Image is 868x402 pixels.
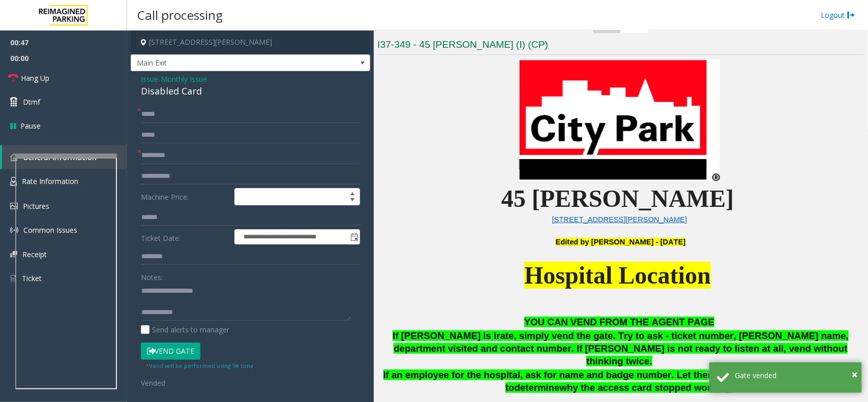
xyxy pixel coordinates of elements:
[2,145,127,169] a: General Information
[10,203,18,209] img: 'icon'
[847,10,855,20] img: logout
[501,185,734,212] span: 45 [PERSON_NAME]
[141,84,360,98] div: Disabled Card
[21,73,49,83] span: Hang Up
[161,74,207,84] span: Monthly Issue
[23,152,97,162] span: General Information
[132,3,228,27] h3: Call processing
[524,262,711,289] span: Hospital Location
[348,230,360,244] span: Toggle popup
[131,30,370,54] h4: [STREET_ADDRESS][PERSON_NAME]
[383,369,858,393] span: If an employee for the hospital, ask for name and badge number. Let them know to visit the parkin...
[524,317,714,327] span: YOU CAN VEND FROM THE AGENT PAGE
[158,74,207,84] span: -
[131,55,322,71] span: Main Exit
[141,74,158,84] span: Issue
[345,189,360,197] span: Increase value
[515,382,560,393] span: determine
[10,274,17,283] img: 'icon'
[852,367,857,381] span: ×
[821,10,855,20] a: Logout
[141,324,229,335] label: Send alerts to manager
[141,378,165,388] span: Vended
[138,229,232,244] label: Ticket Date:
[345,197,360,205] span: Decrease value
[10,153,18,161] img: 'icon'
[852,367,857,382] button: Close
[146,362,254,369] small: Vend will be performed using 9# tone
[10,251,17,258] img: 'icon'
[377,38,864,55] h3: I37-349 - 45 [PERSON_NAME] (I) (CP)
[23,97,40,107] span: Dtmf
[393,330,849,366] span: If [PERSON_NAME] is irate, simply vend the gate. Try to ask - ticket number, [PERSON_NAME] name, ...
[556,238,686,246] b: Edited by [PERSON_NAME] - [DATE]
[10,226,18,234] img: 'icon'
[735,370,854,381] div: Gate vended
[138,188,232,205] label: Machine Price:
[141,343,200,360] button: Vend Gate
[141,268,163,283] label: Notes:
[10,177,17,186] img: 'icon'
[20,120,41,131] span: Pause
[552,215,687,224] a: [STREET_ADDRESS][PERSON_NAME]
[560,382,731,393] span: why the access card stopped working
